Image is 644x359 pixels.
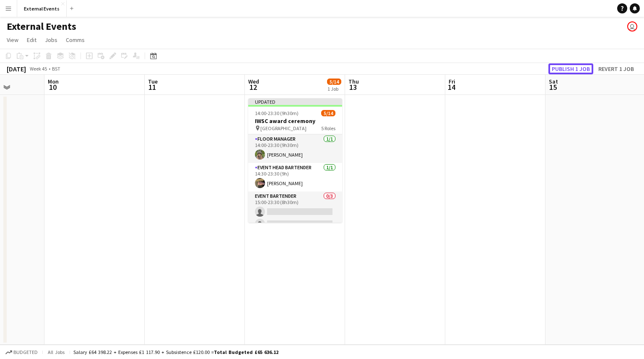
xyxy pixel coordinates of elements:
span: Week 45 [28,66,49,72]
button: Publish 1 job [548,63,593,74]
app-card-role: Event head Bartender1/114:30-23:30 (9h)[PERSON_NAME] [248,163,342,191]
button: External Events [17,0,67,17]
h3: IWSC award ceremony [248,117,342,125]
button: Budgeted [4,348,39,357]
span: Mon [48,78,59,85]
span: Sat [549,78,558,85]
div: Updated [248,98,342,105]
button: Revert 1 job [595,63,637,74]
span: 5/14 [327,79,341,85]
span: 12 [247,82,259,92]
app-job-card: Updated14:00-23:30 (9h30m)5/14IWSC award ceremony [GEOGRAPHIC_DATA]5 RolesFloor manager1/114:00-2... [248,98,342,223]
span: View [7,36,18,44]
span: 10 [47,82,59,92]
div: BST [52,66,60,72]
a: Jobs [42,34,61,45]
span: Wed [248,78,259,85]
span: Tue [148,78,158,85]
span: 5/14 [321,110,335,116]
div: Salary £64 398.22 + Expenses £1 117.90 + Subsistence £120.00 = [73,349,278,355]
span: 5 Roles [321,125,335,131]
span: 15 [548,82,558,92]
div: 1 Job [327,86,341,92]
span: 11 [147,82,158,92]
span: [GEOGRAPHIC_DATA] [260,125,306,131]
span: Comms [66,36,85,44]
span: Jobs [45,36,57,44]
h1: External Events [7,20,76,33]
span: 13 [347,82,359,92]
app-card-role: Event bartender0/315:00-23:30 (8h30m) [248,191,342,244]
span: Thu [348,78,359,85]
app-card-role: Floor manager1/114:00-23:30 (9h30m)[PERSON_NAME] [248,134,342,163]
div: [DATE] [7,65,26,73]
span: Budgeted [13,349,38,355]
span: 14 [447,82,455,92]
span: All jobs [46,349,66,355]
span: 14:00-23:30 (9h30m) [255,110,299,116]
a: Edit [23,34,40,45]
a: Comms [62,34,88,45]
span: Edit [27,36,36,44]
span: Fri [449,78,455,85]
span: Total Budgeted £65 636.12 [214,349,278,355]
a: View [3,34,22,45]
app-user-avatar: Events by Camberwell Arms [627,21,637,31]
